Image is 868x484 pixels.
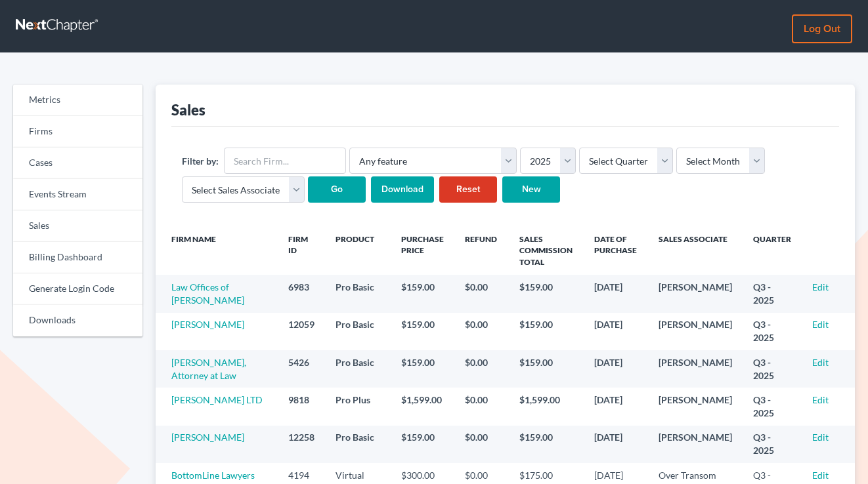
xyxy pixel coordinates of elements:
td: [DATE] [584,350,648,388]
td: [DATE] [584,388,648,425]
td: [DATE] [584,313,648,350]
a: Edit [812,319,829,330]
th: Date of Purchase [584,226,648,275]
a: Downloads [13,305,142,336]
div: Sales [171,100,206,119]
a: Cases [13,148,142,179]
a: Events Stream [13,179,142,211]
a: [PERSON_NAME] [171,319,244,330]
td: 12059 [278,313,325,350]
a: [PERSON_NAME], Attorney at Law [171,357,246,381]
input: Search Firm... [224,148,346,174]
td: $159.00 [509,350,584,388]
td: [PERSON_NAME] [648,388,743,425]
td: $0.00 [454,388,509,425]
td: Pro Basic [325,275,391,312]
td: Pro Basic [325,350,391,388]
td: $1,599.00 [509,388,584,425]
td: $159.00 [509,275,584,312]
td: [PERSON_NAME] [648,350,743,388]
td: 5426 [278,350,325,388]
a: Edit [812,432,829,443]
td: $159.00 [509,313,584,350]
a: Billing Dashboard [13,242,142,273]
td: $159.00 [391,426,454,463]
a: Edit [812,394,829,405]
a: Reset [439,176,497,203]
td: Q3 - 2025 [743,275,802,312]
th: Firm ID [278,226,325,275]
a: Edit [812,357,829,368]
th: Sales Associate [648,226,743,275]
td: $0.00 [454,350,509,388]
td: [DATE] [584,275,648,312]
td: 6983 [278,275,325,312]
td: Q3 - 2025 [743,388,802,425]
a: Log out [792,14,852,43]
a: [PERSON_NAME] [171,432,244,443]
a: Sales [13,211,142,242]
input: Download [371,176,434,203]
td: 12258 [278,426,325,463]
a: Metrics [13,85,142,116]
th: Quarter [743,226,802,275]
th: Firm Name [156,226,278,275]
td: 9818 [278,388,325,425]
label: Filter by: [182,154,219,168]
td: Q3 - 2025 [743,350,802,388]
input: Go [308,176,366,203]
td: Pro Plus [325,388,391,425]
td: Pro Basic [325,313,391,350]
a: Generate Login Code [13,273,142,305]
td: $159.00 [391,350,454,388]
td: Pro Basic [325,426,391,463]
a: Edit [812,281,829,292]
th: Purchase Price [391,226,454,275]
td: $159.00 [391,313,454,350]
a: New [502,176,560,203]
td: $0.00 [454,275,509,312]
td: $0.00 [454,426,509,463]
td: [PERSON_NAME] [648,275,743,312]
td: $159.00 [391,275,454,312]
td: [PERSON_NAME] [648,426,743,463]
a: Law Offices of [PERSON_NAME] [171,281,244,306]
td: [DATE] [584,426,648,463]
td: [PERSON_NAME] [648,313,743,350]
td: Q3 - 2025 [743,313,802,350]
a: [PERSON_NAME] LTD [171,394,263,405]
th: Product [325,226,391,275]
td: $159.00 [509,426,584,463]
th: Refund [454,226,509,275]
a: Edit [812,470,829,481]
td: $0.00 [454,313,509,350]
td: Q3 - 2025 [743,426,802,463]
a: Firms [13,116,142,148]
td: $1,599.00 [391,388,454,425]
th: Sales Commission Total [509,226,584,275]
